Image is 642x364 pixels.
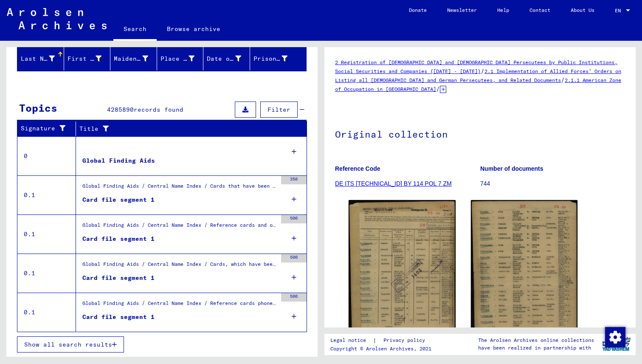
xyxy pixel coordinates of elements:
[17,136,76,175] td: 0
[68,54,102,63] div: First Name
[21,52,65,65] div: Last Name
[250,47,307,71] mat-header-cell: Prisoner #
[17,254,76,293] td: 0.1
[281,215,307,223] div: 500
[17,175,76,214] td: 0.1
[330,336,435,345] div: |
[335,180,452,187] a: DE ITS [TECHNICAL_ID] BY 114 POL 7 ZM
[21,54,55,63] div: Last Name
[160,54,195,63] div: Place of Birth
[267,106,290,113] span: Filter
[134,106,183,113] span: records found
[107,106,134,113] span: 4285890
[203,47,250,71] mat-header-cell: Date of Birth
[82,313,155,322] div: Card file segment 1
[17,47,64,71] mat-header-cell: Last Name
[17,293,76,332] td: 0.1
[114,54,148,63] div: Maiden Name
[253,54,288,63] div: Prisoner #
[82,195,155,204] div: Card file segment 1
[478,336,594,344] p: The Arolsen Archives online collections
[64,47,111,71] mat-header-cell: First Name
[436,85,440,93] span: /
[330,345,435,353] p: Copyright © Arolsen Archives, 2021
[21,122,78,135] div: Signature
[82,182,277,194] div: Global Finding Aids / Central Name Index / Cards that have been scanned during first sequential m...
[157,19,231,39] a: Browse archive
[335,115,625,152] h1: Original collection
[600,333,632,355] img: yv_logo.png
[478,344,594,352] p: have been realized in partnership with
[615,8,624,14] span: EN
[330,336,373,345] a: Legal notice
[605,327,625,347] img: Change consent
[561,76,565,84] span: /
[79,124,290,133] div: Title
[114,52,159,65] div: Maiden Name
[82,221,277,233] div: Global Finding Aids / Central Name Index / Reference cards and originals, which have been discove...
[82,156,155,165] div: Global Finding Aids
[110,47,157,71] mat-header-cell: Maiden Name
[471,200,578,342] img: 002.jpg
[207,54,241,63] div: Date of Birth
[480,165,543,172] b: Number of documents
[377,336,435,345] a: Privacy policy
[253,52,298,65] div: Prisoner #
[160,52,206,65] div: Place of Birth
[82,234,155,243] div: Card file segment 1
[7,8,107,29] img: Arolsen_neg.svg
[481,67,484,75] span: /
[281,176,307,184] div: 350
[335,59,617,74] a: 2 Registration of [DEMOGRAPHIC_DATA] and [DEMOGRAPHIC_DATA] Persecutees by Public Institutions, S...
[281,254,307,262] div: 500
[24,341,112,348] span: Show all search results
[281,293,307,302] div: 500
[68,52,113,65] div: First Name
[21,124,69,133] div: Signature
[480,179,625,188] p: 744
[17,336,124,353] button: Show all search results
[113,19,157,41] a: Search
[19,100,57,116] div: Topics
[82,299,277,311] div: Global Finding Aids / Central Name Index / Reference cards phonetically ordered, which could not ...
[335,165,380,172] b: Reference Code
[82,274,155,282] div: Card file segment 1
[79,122,298,135] div: Title
[260,102,298,118] button: Filter
[157,47,204,71] mat-header-cell: Place of Birth
[17,214,76,254] td: 0.1
[82,260,277,272] div: Global Finding Aids / Central Name Index / Cards, which have been separated just before or during...
[207,52,252,65] div: Date of Birth
[349,200,456,344] img: 001.jpg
